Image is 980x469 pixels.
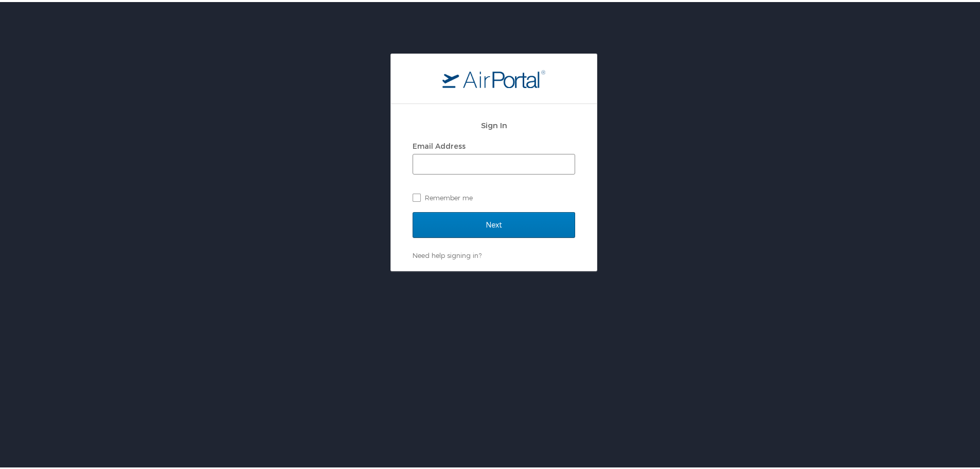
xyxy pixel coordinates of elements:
input: Next [413,210,575,236]
a: Need help signing in? [413,249,482,257]
label: Remember me [413,188,575,203]
h2: Sign In [413,117,575,129]
img: logo [442,67,545,86]
label: Email Address [413,140,466,148]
